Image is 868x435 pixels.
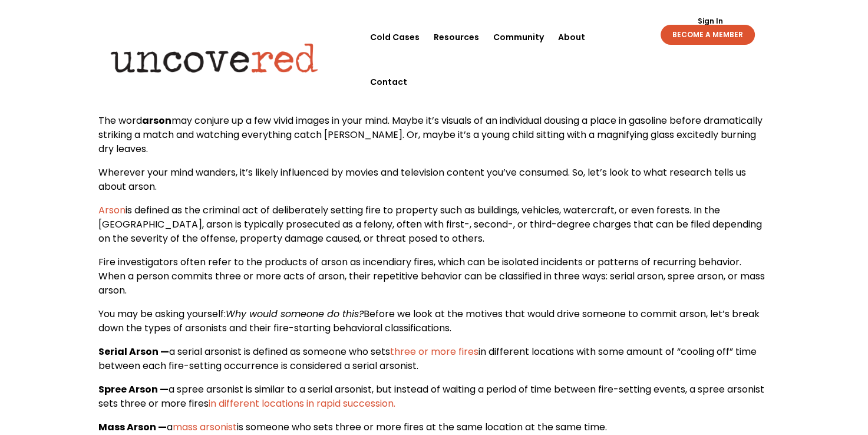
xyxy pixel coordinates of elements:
[98,203,762,245] span: is defined as the criminal act of deliberately setting fire to property such as buildings, vehicl...
[558,15,585,60] a: About
[173,420,237,434] a: mass arsonist
[226,307,364,321] span: Why would someone do this?
[390,345,478,358] a: three or more fires
[661,25,755,45] a: BECOME A MEMBER
[98,255,765,297] span: Fire investigators often refer to the products of arson as incendiary fires, which can be isolate...
[98,383,169,396] b: Spree Arson —
[370,60,407,104] a: Contact
[98,345,757,373] span: in different locations with some amount of “cooling off” time between each fire-setting occurrenc...
[98,307,760,335] span: Before we look at the motives that would drive someone to commit arson, let’s break down the type...
[493,15,544,60] a: Community
[237,420,607,434] span: is someone who sets three or more fires at the same location at the same time.
[98,114,763,156] span: may conjure up a few vivid images in your mind. Maybe it’s visuals of an individual dousing a pla...
[370,15,420,60] a: Cold Cases
[209,397,395,410] a: in different locations in rapid succession.
[169,345,390,358] span: a serial arsonist is defined as someone who sets
[167,420,173,434] span: a
[98,345,169,358] b: Serial Arson —
[98,203,126,217] a: Arson
[142,114,171,127] b: arson
[98,420,167,434] b: Mass Arson —
[691,18,729,25] a: Sign In
[434,15,479,60] a: Resources
[98,307,226,321] span: You may be asking yourself:
[98,114,142,127] span: The word
[101,35,328,81] img: Uncovered logo
[98,166,746,193] span: Wherever your mind wanders, it’s likely influenced by movies and television content you’ve consum...
[98,383,764,410] span: a spree arsonist is similar to a serial arsonist, but instead of waiting a period of time between...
